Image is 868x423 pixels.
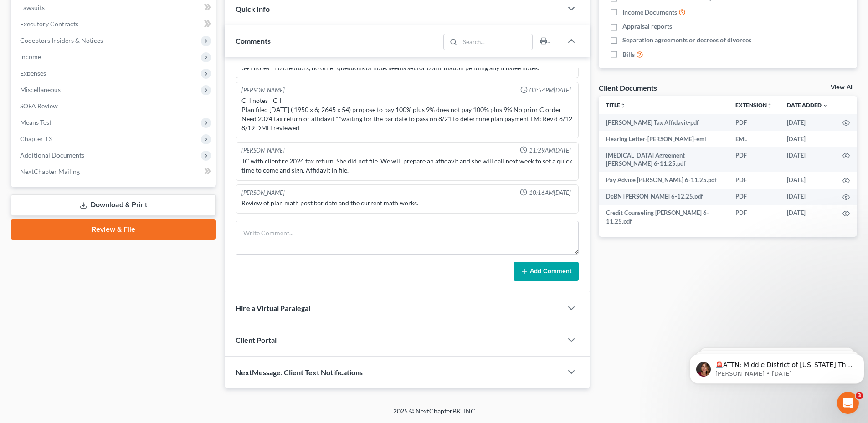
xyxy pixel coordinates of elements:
[529,146,571,155] span: 11:29AM[DATE]
[622,22,672,31] span: Appraisal reports
[622,36,751,45] span: Separation agreements or decrees of divorces
[175,407,694,423] div: 2025 © NextChapterBK, INC
[780,147,835,172] td: [DATE]
[599,172,728,189] td: Pay Advice [PERSON_NAME] 6-11.25.pdf
[780,114,835,131] td: [DATE]
[728,147,780,172] td: PDF
[599,205,728,230] td: Credit Counseling [PERSON_NAME] 6-11.25.pdf
[241,63,573,72] div: 341 notes - no creditors, no other questions of note. seems set for confirmation pending any trus...
[780,172,835,189] td: [DATE]
[11,219,216,240] a: Review & File
[20,168,80,175] span: NextChapter Mailing
[728,114,780,131] td: PDF
[20,102,58,110] span: SOFA Review
[856,392,863,399] span: 3
[13,16,216,32] a: Executory Contracts
[20,20,78,28] span: Executory Contracts
[599,114,728,131] td: [PERSON_NAME] Tax Affidavit-pdf
[241,146,285,155] div: [PERSON_NAME]
[11,194,216,216] a: Download & Print
[241,86,285,95] div: [PERSON_NAME]
[236,336,277,344] span: Client Portal
[529,189,571,197] span: 10:16AM[DATE]
[780,131,835,147] td: [DATE]
[20,151,84,159] span: Additional Documents
[20,4,45,11] span: Lawsuits
[13,163,216,180] a: NextChapter Mailing
[529,86,571,95] span: 03:54PM[DATE]
[236,5,270,13] span: Quick Info
[236,36,271,45] span: Comments
[241,199,573,208] div: Review of plan math post bar date and the current math works.
[599,83,657,92] div: Client Documents
[13,98,216,114] a: SOFA Review
[241,189,285,197] div: [PERSON_NAME]
[241,96,573,133] div: CH notes - C-I Plan filed [DATE] ( 1950 x 6; 2645 x 54) propose to pay 100% plus 9% does not pay ...
[599,147,728,172] td: [MEDICAL_DATA] Agreement [PERSON_NAME] 6-11.25.pdf
[728,189,780,205] td: PDF
[20,86,61,93] span: Miscellaneous
[622,50,635,59] span: Bills
[20,135,52,143] span: Chapter 13
[20,69,46,77] span: Expenses
[780,189,835,205] td: [DATE]
[20,36,103,44] span: Codebtors Insiders & Notices
[767,103,772,108] i: unfold_more
[460,34,533,50] input: Search...
[622,8,677,17] span: Income Documents
[787,102,828,108] a: Date Added expand_more
[837,392,859,414] iframe: Intercom live chat
[606,102,626,108] a: Titleunfold_more
[728,205,780,230] td: PDF
[686,335,868,398] iframe: Intercom notifications message
[620,103,626,108] i: unfold_more
[241,157,573,175] div: TC with client re 2024 tax return. She did not file. We will prepare an affidavit and she will ca...
[728,172,780,189] td: PDF
[20,53,41,61] span: Income
[20,118,51,126] span: Means Test
[822,103,828,108] i: expand_more
[236,304,310,312] span: Hire a Virtual Paralegal
[599,131,728,147] td: Hearing Letter-[PERSON_NAME]-eml
[831,84,853,91] a: View All
[236,368,363,377] span: NextMessage: Client Text Notifications
[728,131,780,147] td: EML
[514,262,579,281] button: Add Comment
[599,189,728,205] td: DeBN [PERSON_NAME] 6-12.25.pdf
[735,102,772,108] a: Extensionunfold_more
[780,205,835,230] td: [DATE]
